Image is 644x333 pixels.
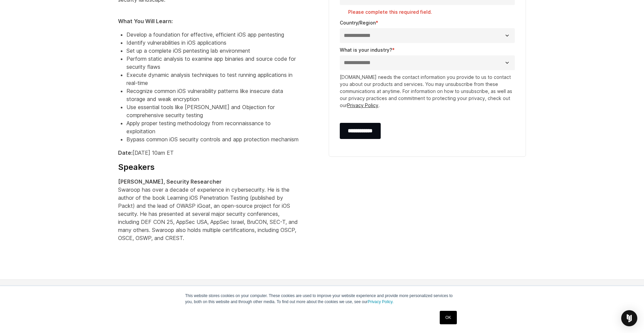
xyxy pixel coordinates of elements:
[126,71,299,87] li: Execute dynamic analysis techniques to test running applications in real-time
[126,119,299,135] li: Apply proper testing methodology from reconnaissance to exploitation
[621,310,637,326] div: Open Intercom Messenger
[348,9,515,15] label: Please complete this required field.
[185,293,459,305] p: This website stores cookies on your computer. These cookies are used to improve your website expe...
[126,31,299,39] li: Develop a foundation for effective, efficient iOS app pentesting
[126,55,299,71] li: Perform static analysis to examine app binaries and source code for security flaws
[126,87,299,103] li: Recognize common iOS vulnerability patterns like insecure data storage and weak encryption
[118,178,299,242] p: Swaroop has over a decade of experience in cybersecurity. He is the author of the book Learning i...
[118,178,222,185] strong: [PERSON_NAME], Security Researcher
[340,20,376,26] span: Country/Region
[126,135,299,143] li: Bypass common iOS security controls and app protection mechanism
[340,47,392,53] span: What is your industry?
[126,39,299,47] li: Identify vulnerabilities in iOS applications
[126,103,299,119] li: Use essential tools like [PERSON_NAME] and Objection for comprehensive security testing
[340,74,515,109] p: [DOMAIN_NAME] needs the contact information you provide to us to contact you about our products a...
[347,102,378,108] a: Privacy Policy
[118,18,173,25] strong: What You Will Learn:
[440,311,457,324] a: OK
[118,149,132,156] strong: Date:
[118,162,299,172] h4: Speakers
[126,47,299,55] li: Set up a complete iOS pentesting lab environment
[118,149,299,157] p: [DATE] 10am ET
[368,299,393,304] a: Privacy Policy.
